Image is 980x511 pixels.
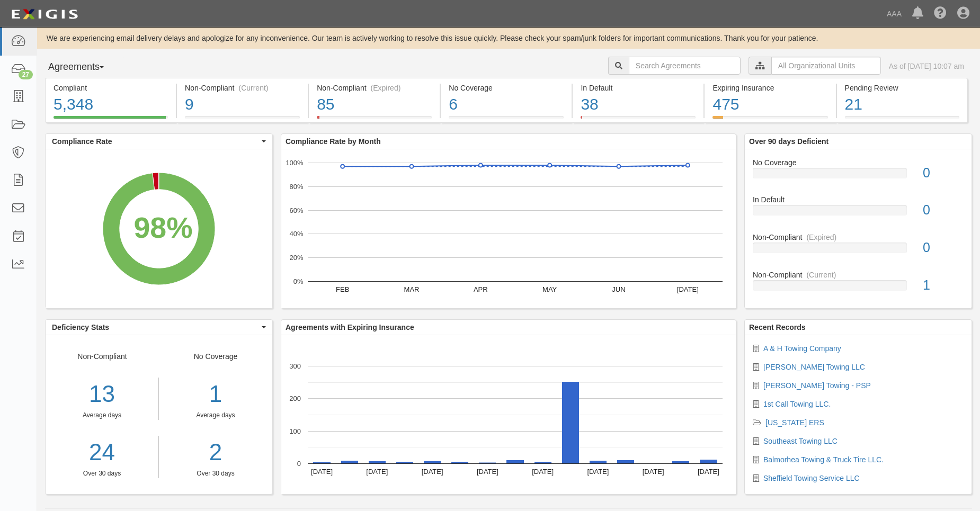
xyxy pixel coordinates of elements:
div: No Coverage [449,83,564,93]
text: 40% [289,230,303,238]
text: [DATE] [422,468,443,476]
div: No Coverage [745,157,972,168]
div: 475 [712,93,827,116]
div: Over 30 days [46,469,158,478]
text: 80% [289,183,303,191]
div: 85 [317,93,432,116]
b: Recent Records [749,323,806,331]
text: 100 [289,427,301,435]
div: Non-Compliant [46,351,159,478]
div: Non-Compliant (Current) [185,83,300,93]
div: Expiring Insurance [712,83,827,93]
div: (Current) [238,83,268,93]
text: [DATE] [643,468,664,476]
span: Compliance Rate [52,136,259,147]
div: 27 [19,70,33,79]
a: Balmorhea Towing & Truck Tire LLC. [763,455,884,464]
b: Agreements with Expiring Insurance [286,323,414,331]
text: 0 [297,460,301,468]
a: Non-Compliant(Current)1 [753,270,964,299]
text: 0% [293,277,304,285]
div: (Expired) [806,232,836,243]
div: 6 [449,93,564,116]
text: 300 [289,362,301,370]
b: Over 90 days Deficient [749,137,828,146]
div: 0 [915,201,972,220]
b: Compliance Rate by Month [286,137,381,146]
text: [DATE] [311,468,333,476]
a: Non-Compliant(Expired)85 [309,116,440,124]
div: 0 [915,164,972,183]
input: Search Agreements [629,57,741,75]
text: [DATE] [366,468,388,476]
div: 21 [845,93,959,116]
text: 20% [289,254,303,262]
text: JUN [612,285,625,293]
a: Non-Compliant(Current)9 [177,116,308,124]
div: 1 [167,378,264,411]
a: AAA [881,3,907,24]
svg: A chart. [46,149,272,308]
i: Help Center - Complianz [934,7,947,20]
text: APR [474,285,488,293]
button: Agreements [45,57,124,78]
div: In Default [745,194,972,205]
div: Pending Review [845,83,959,93]
button: Compliance Rate [46,134,272,149]
div: 1 [915,276,972,295]
input: All Organizational Units [771,57,881,75]
div: Average days [167,411,264,420]
div: 9 [185,93,300,116]
div: 98% [134,207,193,249]
a: No Coverage0 [753,157,964,195]
div: We are experiencing email delivery delays and apologize for any inconvenience. Our team is active... [37,33,980,43]
text: 100% [286,159,304,167]
button: Deficiency Stats [46,320,272,335]
div: Average days [46,411,158,420]
text: [DATE] [698,468,719,476]
div: 0 [915,238,972,257]
text: [DATE] [532,468,554,476]
a: 2 [167,436,264,469]
text: 60% [289,206,303,214]
text: [DATE] [677,285,699,293]
div: Compliant [54,83,168,93]
a: A & H Towing Company [763,344,841,353]
a: [PERSON_NAME] Towing LLC [763,363,865,371]
div: 38 [581,93,696,116]
a: In Default38 [573,116,703,124]
div: (Expired) [371,83,401,93]
a: Southeast Towing LLC [763,437,838,445]
div: Non-Compliant [745,232,972,243]
div: 13 [46,378,158,411]
a: [US_STATE] ERS [765,418,824,427]
a: Non-Compliant(Expired)0 [753,232,964,270]
a: [PERSON_NAME] Towing - PSP [763,381,871,390]
div: Non-Compliant [745,270,972,280]
a: No Coverage6 [441,116,572,124]
div: As of [DATE] 10:07 am [889,61,964,71]
div: In Default [581,83,696,93]
div: 5,348 [54,93,168,116]
a: Compliant5,348 [45,116,176,124]
text: MAR [404,285,420,293]
img: logo-5460c22ac91f19d4615b14bd174203de0afe785f0fc80cf4dbbc73dc1793850b.png [8,5,81,24]
text: [DATE] [587,468,609,476]
svg: A chart. [281,335,736,494]
div: No Coverage [159,351,272,478]
div: Over 30 days [167,469,264,478]
text: MAY [542,285,557,293]
a: In Default0 [753,194,964,232]
a: Expiring Insurance475 [705,116,835,124]
text: [DATE] [477,468,498,476]
text: FEB [336,285,349,293]
a: 24 [46,436,158,469]
a: 1st Call Towing LLC. [763,400,831,408]
a: Sheffield Towing Service LLC [763,474,860,482]
svg: A chart. [281,149,736,308]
